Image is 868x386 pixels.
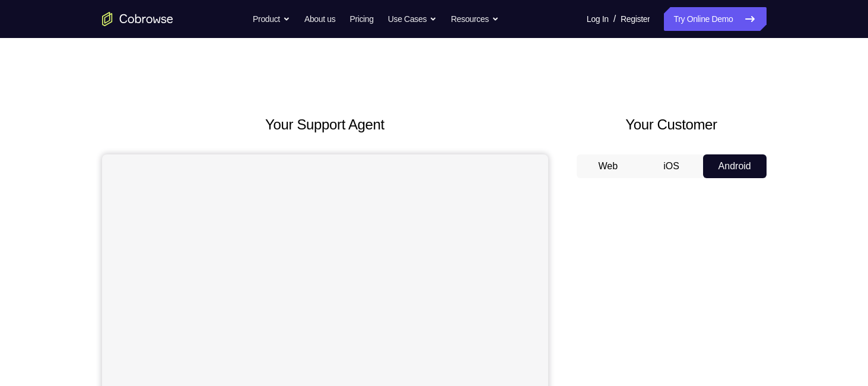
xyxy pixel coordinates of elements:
[102,12,173,26] a: Go to the home page
[664,7,766,31] a: Try Online Demo
[640,154,703,178] button: iOS
[102,114,548,135] h2: Your Support Agent
[388,7,437,31] button: Use Cases
[451,7,499,31] button: Resources
[253,7,290,31] button: Product
[577,114,767,135] h2: Your Customer
[621,7,650,31] a: Register
[349,7,373,31] a: Pricing
[577,154,640,178] button: Web
[587,7,609,31] a: Log In
[613,12,616,26] span: /
[304,7,335,31] a: About us
[703,154,767,178] button: Android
